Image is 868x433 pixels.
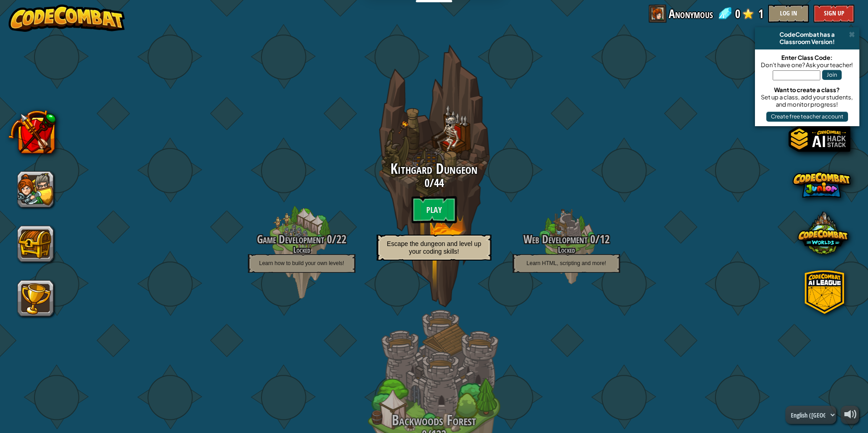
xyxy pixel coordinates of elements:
[392,410,476,430] span: Backwoods Forest
[523,231,587,247] span: Web Development
[587,231,595,247] span: 0
[669,5,713,23] span: Anonymous
[324,231,332,247] span: 0
[259,260,344,266] span: Learn how to build your own levels!
[230,246,374,254] h4: Locked
[841,406,859,424] button: Adjust volume
[424,175,429,191] span: 0
[758,5,764,23] span: 1
[735,5,740,23] span: 0
[600,231,610,247] span: 12
[387,240,481,255] span: Escape the dungeon and level up your coding skills!
[257,231,324,247] span: Game Development
[759,38,856,45] div: Classroom Version!
[759,93,855,108] div: Set up a class, add your students, and monitor progress!
[9,5,125,32] img: CodeCombat - Learn how to code by playing a game
[390,159,478,178] span: Kithgard Dungeon
[759,61,855,69] div: Don't have one? Ask your teacher!
[230,233,374,246] h3: /
[822,70,842,80] button: Join
[814,5,854,23] button: Sign Up
[494,233,638,246] h3: /
[362,32,506,320] div: play.locked_campaign_dungeon
[362,177,506,189] h3: /
[336,231,346,247] span: 22
[411,196,457,223] btn: Play
[759,54,855,61] div: Enter Class Code:
[434,175,444,191] span: 44
[494,246,638,254] h4: Locked
[785,406,836,424] select: Languages
[759,31,856,38] div: CodeCombat has a
[527,260,606,266] span: Learn HTML, scripting and more!
[766,112,848,122] button: Create free teacher account
[768,5,809,23] button: Log In
[759,86,855,93] div: Want to create a class?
